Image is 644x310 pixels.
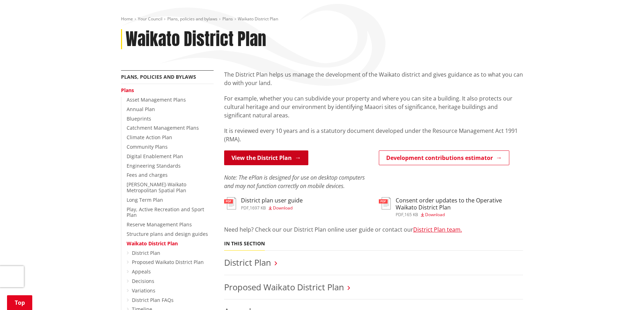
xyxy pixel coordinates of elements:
[222,16,233,22] a: Plans
[224,127,523,143] p: It is reviewed every 10 years and is a statutory document developed under the Resource Management...
[127,124,199,131] a: Catchment Management Plans
[238,16,278,22] span: Waikato District Plan
[127,134,172,141] a: Climate Action Plan
[379,197,523,217] a: Consent order updates to the Operative Waikato District Plan pdf,165 KB Download
[241,206,303,210] div: ,
[224,70,523,87] p: The District Plan helps us manage the development of the Waikato district and gives guidance as t...
[127,172,168,178] a: Fees and charges
[127,221,192,228] a: Reserve Management Plans
[413,226,462,233] a: District Plan team.
[121,87,134,93] a: Plans
[121,73,196,80] a: Plans, policies and bylaws
[127,143,168,150] a: Community Plans
[132,287,155,294] a: Variations
[396,212,403,218] span: pdf
[132,278,154,284] a: Decisions
[224,94,523,120] p: For example, whether you can subdivide your property and where you can site a building. It also p...
[224,150,308,165] a: View the District Plan
[273,205,293,211] span: Download
[224,241,265,247] h5: In this section
[127,240,178,247] a: Waikato District Plan
[379,150,509,165] a: Development contributions estimator
[138,16,162,22] a: Your Council
[241,205,249,211] span: pdf
[132,268,151,275] a: Appeals
[121,16,523,22] nav: breadcrumb
[127,181,186,194] a: [PERSON_NAME]-Waikato Metropolitan Spatial Plan
[127,106,155,112] a: Annual Plan
[121,16,133,22] a: Home
[127,231,208,237] a: Structure plans and design guides
[224,225,523,234] p: Need help? Check our our District Plan online user guide or contact our
[127,96,186,103] a: Asset Management Plans
[127,153,183,160] a: Digital Enablement Plan
[224,197,236,209] img: document-pdf.svg
[167,16,217,22] a: Plans, policies and bylaws
[7,295,32,310] a: Top
[224,257,271,268] a: District Plan
[396,213,523,217] div: ,
[224,281,344,293] a: Proposed Waikato District Plan
[127,196,163,203] a: Long Term Plan
[224,174,365,190] em: Note: The ePlan is designed for use on desktop computers and may not function correctly on mobile...
[379,197,391,209] img: document-pdf.svg
[127,115,151,122] a: Blueprints
[126,29,266,50] h1: Waikato District Plan
[396,197,523,211] h3: Consent order updates to the Operative Waikato District Plan
[425,212,445,218] span: Download
[250,205,266,211] span: 1697 KB
[241,197,303,204] h3: District plan user guide
[127,206,204,219] a: Play, Active Recreation and Sport Plan
[612,280,637,306] iframe: Messenger Launcher
[404,212,418,218] span: 165 KB
[132,250,160,256] a: District Plan
[132,297,174,303] a: District Plan FAQs
[224,197,303,210] a: District plan user guide pdf,1697 KB Download
[127,162,181,169] a: Engineering Standards
[132,259,204,265] a: Proposed Waikato District Plan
